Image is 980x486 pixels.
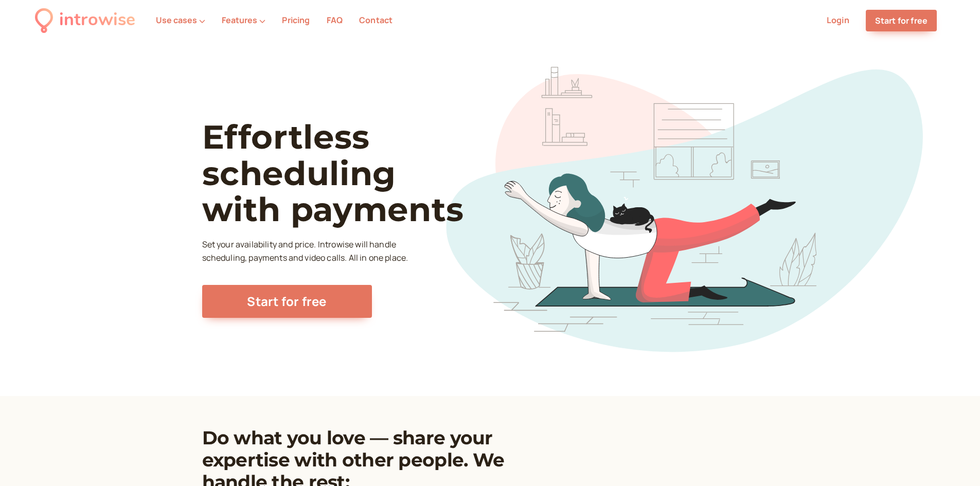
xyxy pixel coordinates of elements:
[282,14,310,26] a: Pricing
[827,14,849,26] a: Login
[156,15,205,25] button: Use cases
[202,119,501,227] h1: Effortless scheduling with payments
[202,238,411,265] p: Set your availability and price. Introwise will handle scheduling, payments and video calls. All ...
[359,14,393,26] a: Contact
[35,6,135,34] a: introwise
[202,285,372,318] a: Start for free
[59,6,135,34] div: introwise
[222,15,265,25] button: Features
[327,14,343,26] a: FAQ
[866,10,937,31] a: Start for free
